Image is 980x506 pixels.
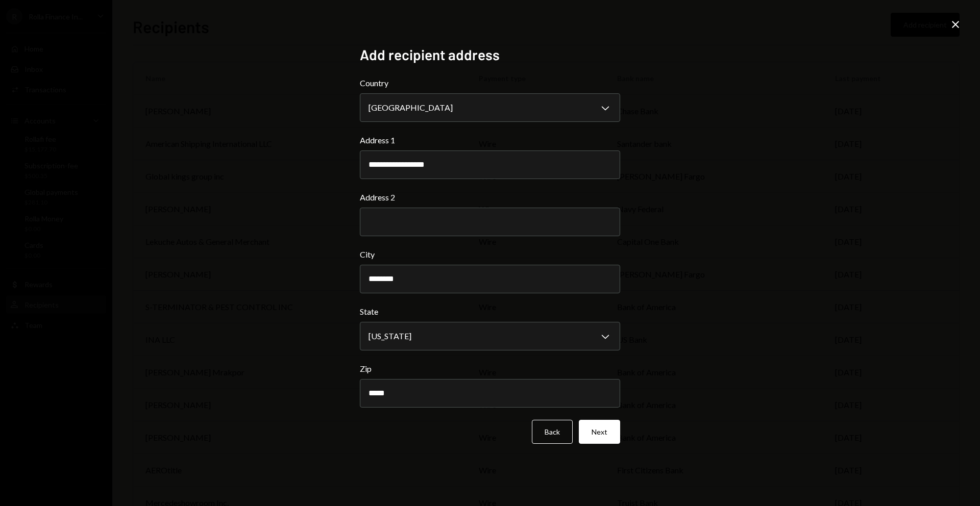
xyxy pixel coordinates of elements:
h2: Add recipient address [360,45,620,65]
button: State [360,322,620,350]
button: Back [532,420,573,444]
label: Address 1 [360,134,620,146]
label: Zip [360,363,620,375]
button: Next [579,420,620,444]
label: City [360,248,620,261]
label: State [360,306,620,318]
button: Country [360,93,620,122]
label: Country [360,77,620,89]
label: Address 2 [360,191,620,204]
